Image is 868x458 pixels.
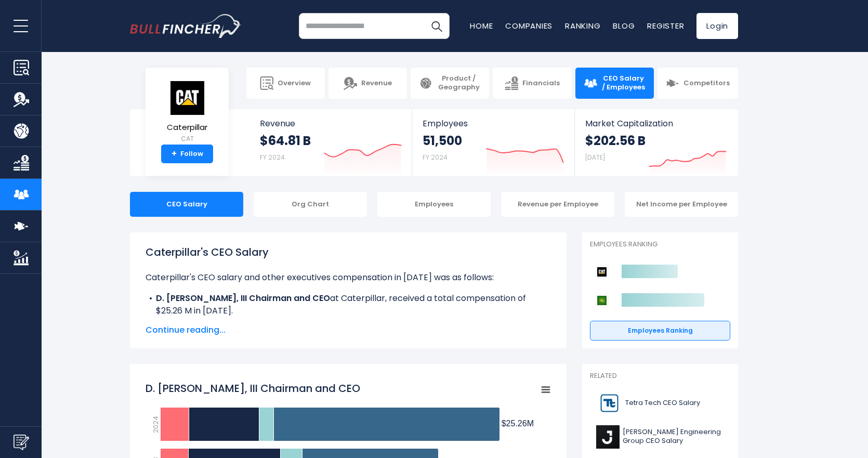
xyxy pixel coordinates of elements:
[590,240,730,249] p: Employees Ranking
[246,68,325,99] a: Overview
[278,79,311,88] span: Overview
[596,425,620,449] img: J logo
[146,324,551,336] span: Continue reading...
[130,192,243,217] div: CEO Salary
[151,416,161,433] text: 2024
[696,13,738,39] a: Login
[565,20,600,31] a: Ranking
[575,109,737,176] a: Market Capitalization $202.56 B [DATE]
[613,20,635,31] a: Blog
[260,153,285,162] small: FY 2024
[172,149,177,159] strong: +
[423,133,462,149] strong: 51,500
[590,321,730,341] a: Employees Ranking
[161,145,213,163] a: +Follow
[585,133,646,149] strong: $202.56 B
[130,14,242,38] a: Go to homepage
[328,68,407,99] a: Revenue
[254,192,367,217] div: Org Chart
[601,74,646,92] span: CEO Salary / Employees
[377,192,491,217] div: Employees
[683,79,730,88] span: Competitors
[590,389,730,417] a: Tetra Tech CEO Salary
[505,20,553,31] a: Companies
[493,68,571,99] a: Financials
[575,68,654,99] a: CEO Salary / Employees
[595,265,609,279] img: Caterpillar competitors logo
[412,109,574,176] a: Employees 51,500 FY 2024
[625,192,738,217] div: Net Income per Employee
[522,79,560,88] span: Financials
[590,372,730,381] p: Related
[647,20,684,31] a: Register
[146,292,551,317] li: at Caterpillar, received a total compensation of $25.26 M in [DATE].
[595,294,609,307] img: Deere & Company competitors logo
[502,419,534,428] tspan: $25.26M
[167,134,207,143] small: CAT
[130,14,242,38] img: bullfincher logo
[470,20,493,31] a: Home
[249,109,412,176] a: Revenue $64.81 B FY 2024
[260,119,402,128] span: Revenue
[623,428,724,446] span: [PERSON_NAME] Engineering Group CEO Salary
[166,80,208,145] a: Caterpillar CAT
[361,79,392,88] span: Revenue
[411,68,489,99] a: Product / Geography
[437,74,481,92] span: Product / Geography
[156,292,330,304] b: D. [PERSON_NAME], III Chairman and CEO
[146,244,551,260] h1: Caterpillar's CEO Salary
[146,381,360,396] tspan: D. [PERSON_NAME], III Chairman and CEO
[260,133,311,149] strong: $64.81 B
[596,391,622,415] img: TTEK logo
[423,119,563,128] span: Employees
[423,153,448,162] small: FY 2024
[146,271,551,284] p: Caterpillar's CEO salary and other executives compensation in [DATE] was as follows:
[625,399,700,408] span: Tetra Tech CEO Salary
[167,123,207,132] span: Caterpillar
[501,192,614,217] div: Revenue per Employee
[424,13,450,39] button: Search
[590,423,730,451] a: [PERSON_NAME] Engineering Group CEO Salary
[657,68,738,99] a: Competitors
[585,153,605,162] small: [DATE]
[585,119,727,128] span: Market Capitalization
